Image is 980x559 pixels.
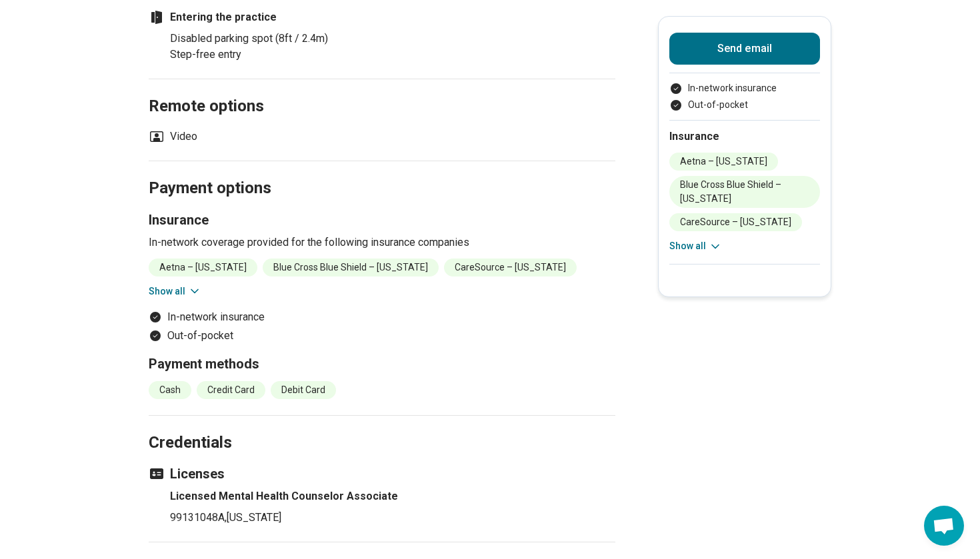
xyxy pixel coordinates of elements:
[444,259,577,277] li: CareSource – [US_STATE]
[149,309,615,325] li: In-network insurance
[669,239,722,253] button: Show all
[197,381,265,399] li: Credit Card
[669,213,802,231] li: CareSource – [US_STATE]
[149,464,615,483] h3: Licenses
[149,284,201,298] button: Show all
[170,510,615,526] p: 99131048A
[924,506,964,546] div: Open chat
[149,9,335,25] h4: Entering the practice
[170,31,335,47] li: Disabled parking spot (8ft / 2.4m)
[669,98,820,112] li: Out-of-pocket
[149,63,615,118] h2: Remote options
[149,235,615,251] p: In-network coverage provided for the following insurance companies
[170,47,335,63] li: Step-free entry
[149,145,615,200] h2: Payment options
[149,400,615,454] h2: Credentials
[149,354,615,373] h3: Payment methods
[149,309,615,344] ul: Payment options
[149,381,191,399] li: Cash
[149,259,257,277] li: Aetna – [US_STATE]
[669,176,820,208] li: Blue Cross Blue Shield – [US_STATE]
[669,81,820,112] ul: Payment options
[669,81,820,95] li: In-network insurance
[225,511,281,524] span: , [US_STATE]
[170,488,615,504] h4: Licensed Mental Health Counselor Associate
[669,129,820,145] h2: Insurance
[669,33,820,65] button: Send email
[263,259,439,277] li: Blue Cross Blue Shield – [US_STATE]
[669,153,778,171] li: Aetna – [US_STATE]
[149,211,615,229] h3: Insurance
[149,328,615,344] li: Out-of-pocket
[271,381,336,399] li: Debit Card
[149,129,197,145] li: Video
